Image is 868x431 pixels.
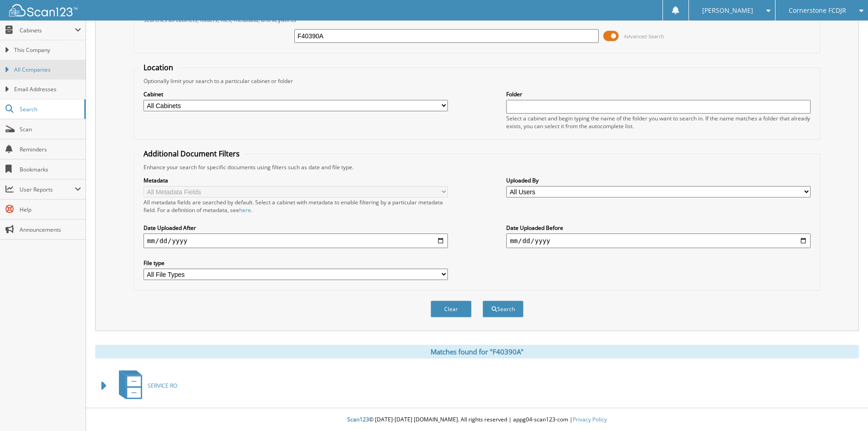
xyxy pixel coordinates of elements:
[506,177,811,184] label: Uploaded By
[144,198,448,214] div: All metadata fields are searched by default. Select a cabinet with metadata to enable filtering b...
[506,224,811,232] label: Date Uploaded Before
[789,8,846,13] span: Cornerstone FCDJR
[702,8,753,13] span: [PERSON_NAME]
[9,4,77,16] img: scan123-logo-white.svg
[822,387,868,431] iframe: Chat Widget
[14,66,81,74] span: All Companies
[144,224,448,232] label: Date Uploaded After
[95,345,859,358] div: Matches found for "F40390A"
[139,163,815,171] div: Enhance your search for specific documents using filters such as date and file type.
[624,33,664,40] span: Advanced Search
[144,177,448,184] label: Metadata
[86,409,868,431] div: © [DATE]-[DATE] [DOMAIN_NAME]. All rights reserved | appg04-scan123-com |
[14,46,81,54] span: This Company
[20,26,75,34] span: Cabinets
[139,77,815,85] div: Optionally limit your search to a particular cabinet or folder
[144,90,448,98] label: Cabinet
[431,301,472,317] button: Clear
[113,368,177,404] a: SERVICE RO
[20,226,81,234] span: Announcements
[20,186,75,193] span: User Reports
[20,166,81,173] span: Bookmarks
[139,62,178,73] legend: Location
[347,415,369,423] span: Scan123
[139,149,244,159] legend: Additional Document Filters
[20,206,81,213] span: Help
[506,234,811,248] input: end
[20,145,81,153] span: Reminders
[506,114,811,130] div: Select a cabinet and begin typing the name of the folder you want to search in. If the name match...
[20,105,80,113] span: Search
[14,85,81,93] span: Email Addresses
[148,382,177,389] span: SERVICE RO
[20,125,81,133] span: Scan
[506,90,811,98] label: Folder
[239,206,251,214] a: here
[573,415,607,423] a: Privacy Policy
[144,259,448,267] label: File type
[144,234,448,248] input: start
[483,301,524,317] button: Search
